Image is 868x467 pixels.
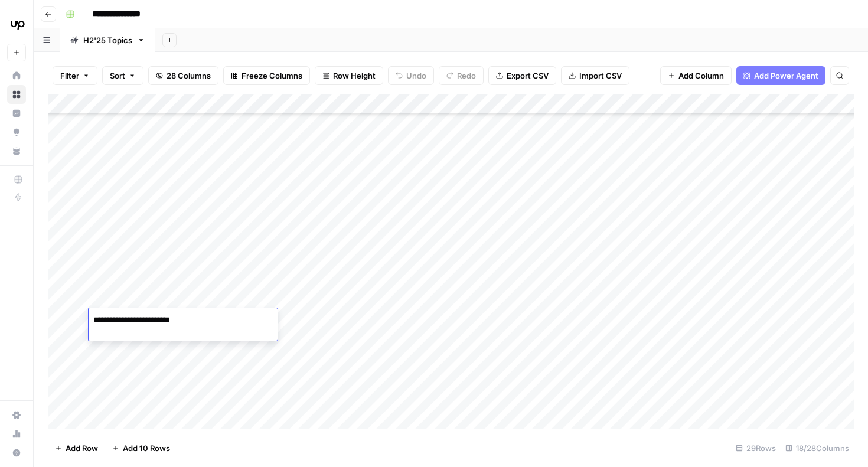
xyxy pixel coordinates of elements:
[736,66,825,85] button: Add Power Agent
[66,442,98,454] span: Add Row
[315,66,383,85] button: Row Height
[388,66,434,85] button: Undo
[223,66,310,85] button: Freeze Columns
[333,70,376,81] span: Row Height
[167,70,211,81] span: 28 Columns
[488,66,556,85] button: Export CSV
[7,14,28,35] img: Upwork Logo
[457,70,476,81] span: Redo
[48,439,105,458] button: Add Row
[7,406,26,424] a: Settings
[731,439,781,458] div: 29 Rows
[123,442,170,454] span: Add 10 Rows
[439,66,484,85] button: Redo
[507,70,549,81] span: Export CSV
[7,443,26,462] button: Help + Support
[7,123,26,142] a: Opportunities
[110,70,125,81] span: Sort
[242,70,302,81] span: Freeze Columns
[83,34,132,46] div: H2'25 Topics
[754,70,818,81] span: Add Power Agent
[53,66,97,85] button: Filter
[660,66,732,85] button: Add Column
[678,70,724,81] span: Add Column
[7,66,26,85] a: Home
[148,66,218,85] button: 28 Columns
[105,439,177,458] button: Add 10 Rows
[102,66,143,85] button: Sort
[561,66,629,85] button: Import CSV
[781,439,854,458] div: 18/28 Columns
[7,85,26,104] a: Browse
[7,142,26,161] a: Your Data
[579,70,622,81] span: Import CSV
[60,70,79,81] span: Filter
[7,104,26,123] a: Insights
[7,424,26,443] a: Usage
[406,70,426,81] span: Undo
[60,28,155,52] a: H2'25 Topics
[7,9,26,39] button: Workspace: Upwork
